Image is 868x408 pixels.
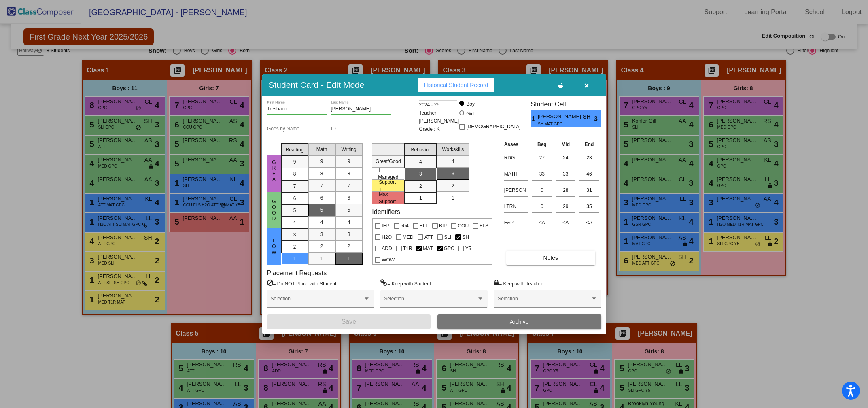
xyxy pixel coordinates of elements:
[458,221,469,231] span: COU
[269,80,365,90] h3: Student Card - Edit Mode
[452,170,454,177] span: 3
[320,170,323,177] span: 8
[320,243,323,250] span: 2
[270,238,278,255] span: Low
[348,170,350,177] span: 8
[538,121,577,127] span: SH MAT GPC
[403,232,414,242] span: MED
[320,182,323,189] span: 7
[510,319,529,325] span: Archive
[382,255,395,265] span: WOW
[270,199,278,221] span: Good
[419,170,422,178] span: 3
[442,146,464,153] span: Workskills
[466,122,520,132] span: [DEMOGRAPHIC_DATA]
[380,279,432,287] label: = Keep with Student:
[267,126,327,132] input: goes by name
[320,231,323,238] span: 3
[293,158,296,166] span: 9
[348,206,350,214] span: 5
[267,269,327,277] label: Placement Requests
[293,255,296,262] span: 1
[543,255,558,261] span: Notes
[419,101,440,109] span: 2024 - 25
[554,140,577,149] th: Mid
[320,158,323,165] span: 9
[419,109,459,125] span: Teacher: [PERSON_NAME]
[348,158,350,165] span: 9
[502,140,530,149] th: Asses
[348,243,350,250] span: 2
[348,255,350,262] span: 1
[293,207,296,214] span: 5
[531,100,601,108] h3: Student Cell
[424,82,488,88] span: Historical Student Record
[419,125,440,133] span: Grade : K
[293,170,296,178] span: 8
[504,200,528,212] input: assessment
[348,182,350,189] span: 7
[320,194,323,202] span: 6
[577,140,601,149] th: End
[531,114,538,124] span: 1
[466,100,475,108] div: Boy
[401,221,409,231] span: 504
[444,232,451,242] span: SLI
[348,219,350,226] span: 4
[420,221,428,231] span: ELL
[419,183,422,190] span: 2
[293,243,296,251] span: 2
[423,244,433,253] span: MAT
[267,279,338,287] label: = Do NOT Place with Student:
[452,158,454,165] span: 4
[419,158,422,166] span: 4
[320,219,323,226] span: 4
[583,113,594,121] span: SH
[267,314,431,329] button: Save
[403,244,412,253] span: T1R
[270,159,278,188] span: Great
[494,279,544,287] label: = Keep with Teacher:
[504,168,528,180] input: assessment
[320,255,323,262] span: 1
[504,152,528,164] input: assessment
[348,231,350,238] span: 3
[418,78,495,92] button: Historical Student Record
[466,110,474,117] div: Girl
[480,221,488,231] span: FLS
[437,314,601,329] button: Archive
[382,232,392,242] span: H2O
[594,114,601,124] span: 3
[342,318,356,325] span: Save
[462,232,469,242] span: SH
[372,208,400,216] label: Identifiers
[382,221,389,231] span: IEP
[439,221,447,231] span: BIP
[293,231,296,238] span: 3
[419,194,422,202] span: 1
[452,182,454,189] span: 2
[506,251,595,265] button: Notes
[504,217,528,229] input: assessment
[382,244,392,253] span: ADD
[293,195,296,202] span: 6
[530,140,554,149] th: Beg
[411,146,430,153] span: Behavior
[293,183,296,190] span: 7
[424,232,433,242] span: ATT
[286,146,304,153] span: Reading
[465,244,471,253] span: Y5
[538,113,583,121] span: [PERSON_NAME]
[504,184,528,196] input: assessment
[444,244,454,253] span: GPC
[341,146,356,153] span: Writing
[348,194,350,202] span: 6
[452,194,454,202] span: 1
[293,219,296,226] span: 4
[316,146,327,153] span: Math
[320,206,323,214] span: 5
